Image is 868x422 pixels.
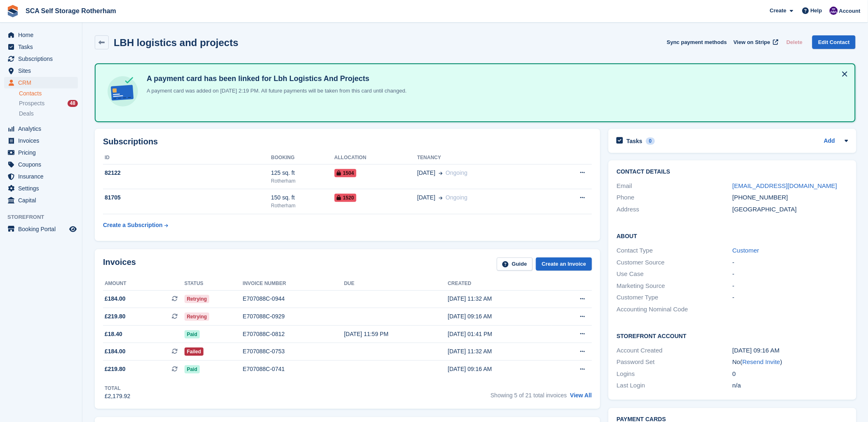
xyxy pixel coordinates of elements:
div: - [732,293,848,302]
a: Prospects 48 [19,99,78,108]
div: Phone [617,193,732,202]
div: 150 sq. ft [271,193,335,202]
div: Customer Source [617,258,732,267]
span: £219.80 [105,365,126,373]
div: Logins [617,369,732,379]
div: Rotherham [271,177,335,185]
span: Sites [18,65,68,77]
div: 48 [68,100,78,107]
div: [DATE] 11:59 PM [344,330,448,339]
div: 0 [732,369,848,379]
a: Edit Contact [812,35,856,49]
a: menu [4,135,78,146]
a: menu [4,171,78,182]
div: E707088C-0741 [243,365,344,373]
span: £18.40 [105,330,122,339]
div: £2,179.92 [105,392,130,401]
span: 1504 [335,169,357,177]
a: Contacts [19,90,78,97]
img: Kelly Neesham [830,7,838,15]
span: Home [18,29,68,41]
a: menu [4,183,78,194]
div: Use Case [617,269,732,279]
span: £219.80 [105,312,126,321]
span: Analytics [18,123,68,134]
span: CRM [18,77,68,88]
h2: Invoices [103,257,136,271]
h2: Subscriptions [103,137,592,146]
div: [DATE] 11:32 AM [448,347,552,356]
a: menu [4,223,78,235]
th: ID [103,151,271,165]
span: Invoices [18,135,68,146]
th: Invoice number [243,277,344,290]
th: Due [344,277,448,290]
span: [DATE] [417,193,435,202]
a: Create an Invoice [536,257,592,271]
div: Create a Subscription [103,221,163,230]
span: View on Stripe [734,38,770,46]
div: Address [617,205,732,214]
th: Allocation [335,151,417,165]
a: Create a Subscription [103,218,168,233]
a: menu [4,65,78,77]
span: Prospects [19,100,44,107]
div: - [732,258,848,267]
div: [DATE] 09:16 AM [732,346,848,355]
a: menu [4,159,78,170]
span: Subscriptions [18,53,68,65]
div: - [732,281,848,291]
th: Created [448,277,552,290]
div: 125 sq. ft [271,169,335,177]
div: [DATE] 09:16 AM [448,365,552,373]
div: [DATE] 11:32 AM [448,294,552,303]
a: Preview store [68,224,78,234]
div: No [732,357,848,367]
a: Add [824,137,835,146]
a: menu [4,195,78,206]
div: 81705 [103,193,271,202]
div: Customer Type [617,293,732,302]
div: n/a [732,381,848,390]
div: - [732,269,848,279]
div: E707088C-0812 [243,330,344,339]
a: SCA Self Storage Rotherham [22,4,119,18]
div: 0 [646,137,655,145]
a: View All [570,392,592,399]
span: Ongoing [446,169,468,176]
div: Last Login [617,381,732,390]
h4: A payment card has been linked for Lbh Logistics And Projects [143,74,407,83]
span: ( ) [740,358,782,365]
a: menu [4,41,78,53]
th: Tenancy [417,151,547,165]
span: Coupons [18,159,68,170]
div: Accounting Nominal Code [617,305,732,314]
a: Customer [732,247,759,254]
h2: About [617,232,848,240]
a: menu [4,29,78,41]
div: Total [105,385,130,392]
span: Ongoing [446,194,468,201]
span: Insurance [18,171,68,182]
span: Settings [18,183,68,194]
th: Amount [103,277,185,290]
span: Retrying [185,313,210,321]
img: card-linked-ebf98d0992dc2aeb22e95c0e3c79077019eb2392cfd83c6a337811c24bc77127.svg [105,74,140,109]
div: Account Created [617,346,732,355]
span: Storefront [7,213,82,221]
div: Password Set [617,357,732,367]
div: E707088C-0944 [243,294,344,303]
span: Retrying [185,295,210,303]
div: [DATE] 01:41 PM [448,330,552,339]
span: Help [811,7,822,15]
a: Resend Invite [742,358,780,365]
span: 1520 [335,194,357,202]
a: menu [4,77,78,88]
span: Create [770,7,786,15]
div: E707088C-0929 [243,312,344,321]
span: Paid [185,365,200,373]
button: Sync payment methods [667,35,727,49]
div: [DATE] 09:16 AM [448,312,552,321]
th: Booking [271,151,335,165]
p: A payment card was added on [DATE] 2:19 PM. All future payments will be taken from this card unti... [143,87,407,95]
